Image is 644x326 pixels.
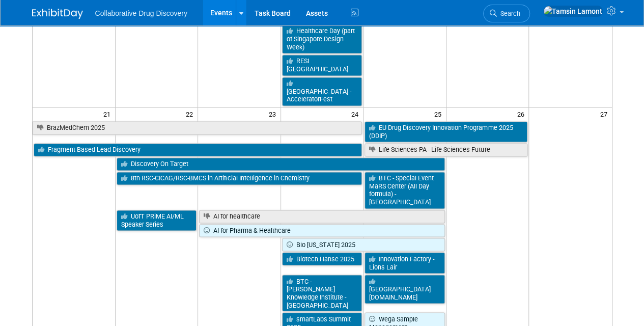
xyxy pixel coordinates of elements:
a: [GEOGRAPHIC_DATA] - AcceleratorFest [282,77,362,106]
img: ExhibitDay [32,9,83,19]
a: Discovery On Target [117,157,445,171]
a: AI for Pharma & Healthcare [199,224,445,237]
span: Search [497,10,520,17]
a: AI for healthcare [199,210,445,223]
a: Biotech Hanse 2025 [282,252,362,265]
span: 21 [102,107,115,120]
img: Tamsin Lamont [543,6,603,17]
a: Search [483,5,530,22]
span: 25 [433,107,446,120]
a: BrazMedChem 2025 [33,121,362,134]
span: 27 [599,107,612,120]
a: [GEOGRAPHIC_DATA][DOMAIN_NAME] [365,275,445,304]
a: EU Drug Discovery Innovation Programme 2025 (DDIP) [365,121,527,142]
a: Life Sciences PA - Life Sciences Future [365,143,527,156]
span: 22 [185,107,198,120]
span: 24 [350,107,363,120]
span: Collaborative Drug Discovery [95,9,187,17]
a: 8th RSC-CICAG/RSC-BMCS in Artificial Intelligence in Chemistry [117,172,362,185]
a: UofT PRiME AI/ML Speaker Series [117,210,197,231]
span: 26 [516,107,528,120]
a: RESI [GEOGRAPHIC_DATA] [282,55,362,75]
a: BTC - [PERSON_NAME] Knowledge Institute - [GEOGRAPHIC_DATA] [282,275,362,312]
a: BTC - Special Event MaRS Center (All Day formula) - [GEOGRAPHIC_DATA] [365,172,445,209]
a: Fragment Based Lead Discovery [34,143,362,156]
a: Healthcare Day (part of Singapore Design Week) [282,24,362,53]
a: Innovation Factory - Lions Lair [365,252,445,273]
span: 23 [268,107,281,120]
a: Bio [US_STATE] 2025 [282,238,445,251]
